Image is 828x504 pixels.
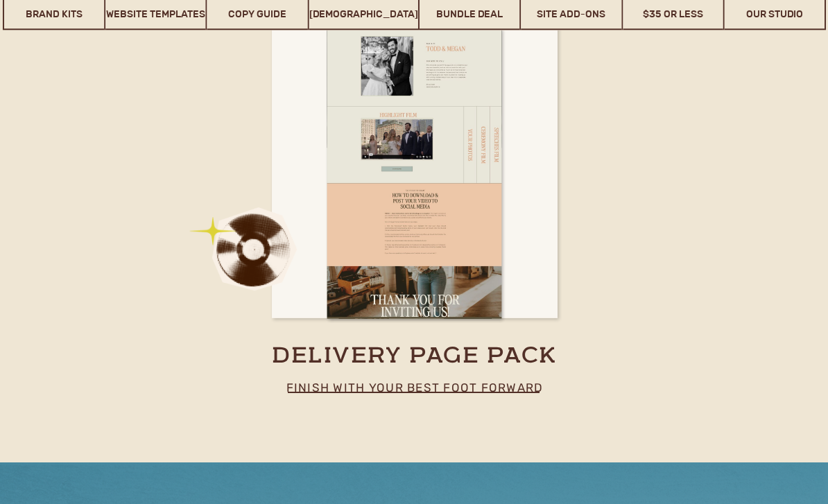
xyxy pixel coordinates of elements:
p: finish with your best foot forward [262,378,567,413]
h2: Designed to [85,125,428,174]
h2: stand out [73,169,439,236]
h2: Built to perform [85,96,428,125]
a: delivery page pack [187,343,644,373]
